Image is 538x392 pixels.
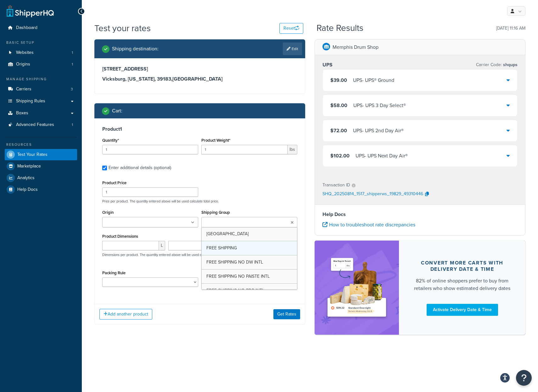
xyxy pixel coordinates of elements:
a: Marketplace [5,161,77,172]
label: Product Weight* [201,138,230,143]
label: Quantity* [102,138,119,143]
span: Analytics [17,175,35,181]
span: [GEOGRAPHIC_DATA] [206,230,249,237]
p: Memphis Drum Shop [333,43,378,52]
p: Transaction ID [322,181,350,190]
div: Manage Shipping [5,77,77,82]
span: shqups [502,61,518,68]
input: 0.00 [201,145,288,154]
span: $72.00 [330,127,347,134]
span: $39.00 [330,77,347,84]
a: Dashboard [5,22,77,34]
a: Origins1 [5,59,77,70]
button: Reset [279,23,303,34]
div: UPS - UPS 2nd Day Air® [353,126,404,135]
span: Origins [16,62,30,67]
h3: Vicksburg, [US_STATE], 39183 , [GEOGRAPHIC_DATA] [102,76,297,82]
button: Get Rates [273,309,300,319]
a: Carriers3 [5,83,77,95]
li: Carriers [5,83,77,95]
div: Convert more carts with delivery date & time [414,260,510,272]
p: Price per product. The quantity entered above will be used calculate total price. [101,199,299,203]
span: 1 [72,50,73,55]
label: Product Price [102,180,126,185]
h1: Test your rates [94,22,151,34]
a: Websites1 [5,47,77,59]
span: Advanced Features [16,122,54,128]
p: Dimensions per product. The quantity entered above will be used calculate total volume. [101,253,233,257]
span: Carriers [16,87,31,92]
h3: Product 1 [102,126,297,132]
span: $58.00 [330,102,347,109]
a: Boxes [5,107,77,119]
a: Help Docs [5,184,77,195]
div: UPS - UPS Next Day Air® [356,151,408,160]
h2: Shipping destination : [112,46,159,52]
a: Shipping Rules [5,95,77,107]
span: lbs [288,145,297,154]
label: Product Dimensions [102,234,138,239]
div: UPS - UPS® Ground [353,76,394,85]
div: Basic Setup [5,40,77,45]
span: Boxes [16,111,28,116]
a: Activate Delivery Date & Time [427,304,498,316]
li: Advanced Features [5,119,77,131]
button: Add another product [99,309,152,320]
div: 82% of online shoppers prefer to buy from retailers who show estimated delivery dates [414,277,510,292]
a: FREE SHIPPING [202,241,297,255]
a: Analytics [5,172,77,184]
a: Test Your Rates [5,149,77,160]
span: FREE SHIPPING [206,245,237,251]
a: FREE SHIPPING NO DW INTL [202,255,297,269]
span: Test Your Rates [17,152,48,157]
span: Marketplace [17,164,41,169]
h3: UPS [322,62,333,68]
span: 1 [72,62,73,67]
a: Edit [283,43,302,55]
a: FREE SHIPPING NO PDP INTL [202,284,297,298]
span: Websites [16,50,34,55]
span: 1 [72,122,73,128]
div: Resources [5,142,77,147]
li: Origins [5,59,77,70]
a: Advanced Features1 [5,119,77,131]
input: 0.0 [102,145,198,154]
span: L [159,241,165,250]
span: Shipping Rules [16,99,45,104]
button: Open Resource Center [516,370,532,386]
input: Enter additional details (optional) [102,166,107,170]
a: [GEOGRAPHIC_DATA] [202,227,297,241]
span: $102.00 [330,152,350,159]
span: 3 [71,87,73,92]
h2: Rate Results [317,23,363,33]
p: [DATE] 11:16 AM [496,24,525,33]
div: Enter additional details (optional) [109,163,171,172]
span: Help Docs [17,187,38,192]
p: SHQ_20250814_1517_shipperws_19829_49310446 [322,190,423,199]
span: Dashboard [16,25,37,31]
label: Origin [102,210,114,215]
img: feature-image-ddt-36eae7f7280da8017bfb280eaccd9c446f90b1fe08728e4019434db127062ab4.png [324,250,389,325]
h3: [STREET_ADDRESS] [102,66,297,72]
label: Packing Rule [102,270,126,275]
a: FREE SHIPPING NO PAISTE INTL [202,270,297,283]
label: Shipping Group [201,210,230,215]
li: Websites [5,47,77,59]
span: FREE SHIPPING NO PAISTE INTL [206,273,270,280]
span: FREE SHIPPING NO DW INTL [206,259,263,265]
h2: Cart : [112,108,122,114]
h4: Help Docs [322,211,518,218]
div: UPS - UPS 3 Day Select® [353,101,406,110]
a: How to troubleshoot rate discrepancies [322,221,415,228]
p: Carrier Code: [476,60,518,69]
span: FREE SHIPPING NO PDP INTL [206,287,264,294]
